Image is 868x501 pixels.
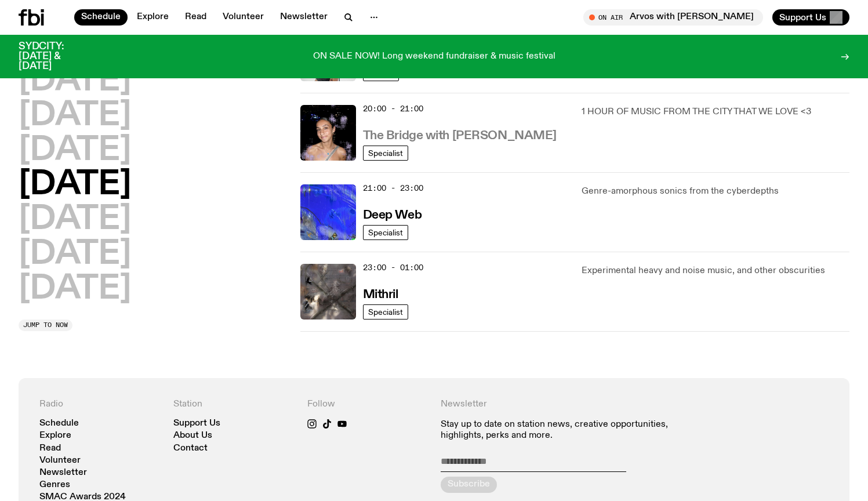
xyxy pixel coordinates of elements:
[313,52,555,62] p: ON SALE NOW! Long weekend fundraiser & music festival
[772,9,849,26] button: Support Us
[273,9,335,26] a: Newsletter
[363,207,422,222] a: Deep Web
[130,9,176,26] a: Explore
[173,419,220,428] a: Support Us
[441,477,497,493] button: Subscribe
[39,444,61,453] a: Read
[19,320,72,331] button: Jump to now
[363,304,408,320] a: Specialist
[173,399,293,410] h4: Station
[368,228,403,237] span: Specialist
[363,289,398,301] h3: Mithril
[39,481,70,489] a: Genres
[582,184,849,198] p: Genre-amorphous sonics from the cyberdepths
[363,183,423,194] span: 21:00 - 23:00
[39,419,79,428] a: Schedule
[368,148,403,157] span: Specialist
[39,456,81,465] a: Volunteer
[441,419,695,441] p: Stay up to date on station news, creative opportunities, highlights, perks and more.
[39,431,71,440] a: Explore
[363,130,557,142] h3: The Bridge with [PERSON_NAME]
[582,264,849,278] p: Experimental heavy and noise music, and other obscurities
[19,65,131,97] button: [DATE]
[307,399,427,410] h4: Follow
[363,209,422,222] h3: Deep Web
[216,9,271,26] a: Volunteer
[19,135,131,167] button: [DATE]
[39,469,87,477] a: Newsletter
[368,307,403,316] span: Specialist
[300,184,356,240] img: An abstract artwork, in bright blue with amorphous shapes, illustrated shimmers and small drawn c...
[582,105,849,119] p: 1 HOUR OF MUSIC FROM THE CITY THAT WE LOVE <3
[363,286,398,301] a: Mithril
[19,169,131,202] button: [DATE]
[178,9,213,26] a: Read
[441,399,695,410] h4: Newsletter
[583,9,763,26] button: On AirArvos with [PERSON_NAME]
[19,273,131,306] button: [DATE]
[39,399,159,410] h4: Radio
[19,204,131,236] button: [DATE]
[779,12,826,23] span: Support Us
[173,444,208,453] a: Contact
[23,322,68,328] span: Jump to now
[363,103,423,114] span: 20:00 - 21:00
[173,431,212,440] a: About Us
[363,128,557,142] a: The Bridge with [PERSON_NAME]
[74,9,128,26] a: Schedule
[363,262,423,273] span: 23:00 - 01:00
[363,146,408,161] a: Specialist
[19,100,131,132] button: [DATE]
[19,238,131,271] button: [DATE]
[363,225,408,240] a: Specialist
[19,42,93,71] h3: SYDCITY: [DATE] & [DATE]
[300,264,356,320] img: An abstract artwork in mostly grey, with a textural cross in the centre. There are metallic and d...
